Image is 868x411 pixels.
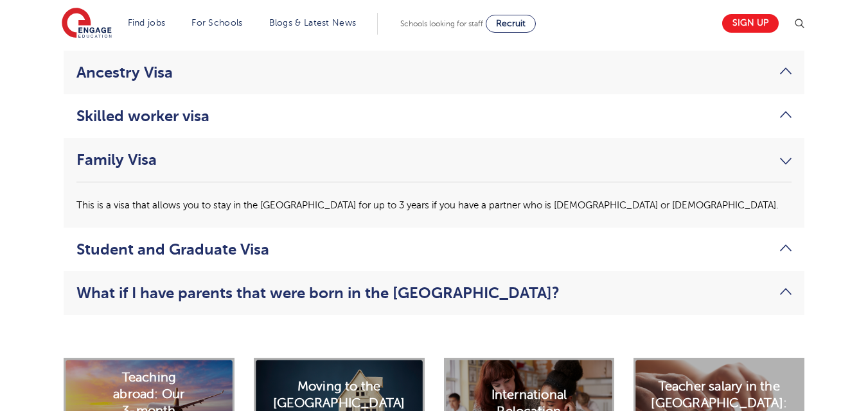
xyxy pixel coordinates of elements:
[496,19,526,28] span: Recruit
[191,18,242,28] a: For Schools
[62,8,112,40] img: Engage Education
[76,240,792,258] a: Student and Graduate Visa
[128,18,166,28] a: Find jobs
[76,107,792,125] a: Skilled worker visa
[76,200,779,210] span: This is a visa that allows you to stay in the [GEOGRAPHIC_DATA] for up to 3 years if you have a p...
[486,15,536,33] a: Recruit
[76,63,792,81] a: Ancestry Visa
[400,19,483,28] span: Schools looking for staff
[722,14,779,33] a: Sign up
[76,284,792,302] a: What if I have parents that were born in the [GEOGRAPHIC_DATA]?
[269,18,357,28] a: Blogs & Latest News
[76,151,792,169] a: Family Visa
